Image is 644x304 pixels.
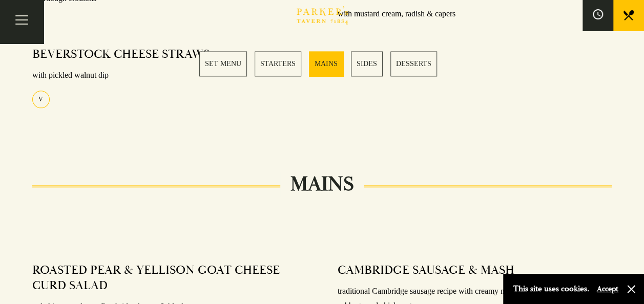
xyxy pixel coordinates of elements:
[513,281,589,296] p: This site uses cookies.
[309,51,343,76] a: 3 / 5
[199,51,247,76] a: 1 / 5
[390,51,437,76] a: 5 / 5
[255,51,301,76] a: 2 / 5
[338,7,612,21] p: with mustard cream, radish & capers
[32,263,297,293] h4: ROASTED PEAR & YELLISON GOAT CHEESE CURD SALAD
[338,263,514,278] h4: CAMBRIDGE SAUSAGE & MASH
[351,51,383,76] a: 4 / 5
[280,172,364,197] h2: MAINS
[626,284,636,294] button: Close and accept
[597,284,618,294] button: Accept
